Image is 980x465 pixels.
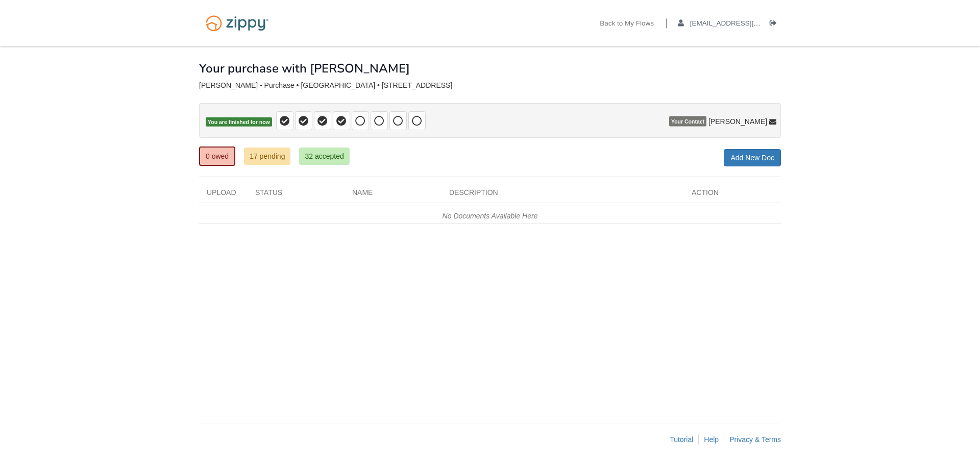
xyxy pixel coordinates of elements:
[690,19,807,27] span: kalamazoothumper1@gmail.com
[669,116,706,127] span: Your Contact
[199,146,235,166] a: 0 owed
[724,149,781,166] a: Add New Doc
[443,212,538,220] em: No Documents Available Here
[708,116,767,127] span: [PERSON_NAME]
[600,19,654,30] a: Back to My Flows
[199,187,248,203] div: Upload
[670,435,693,444] a: Tutorial
[199,10,275,36] img: Logo
[704,435,719,444] a: Help
[199,81,781,90] div: [PERSON_NAME] - Purchase • [GEOGRAPHIC_DATA] • [STREET_ADDRESS]
[770,19,781,30] a: Log out
[345,187,442,203] div: Name
[729,435,781,444] a: Privacy & Terms
[206,117,272,127] span: You are finished for now
[299,148,349,165] a: 32 accepted
[244,148,290,165] a: 17 pending
[248,187,345,203] div: Status
[678,19,807,30] a: edit profile
[199,62,410,75] h1: Your purchase with [PERSON_NAME]
[684,187,781,203] div: Action
[442,187,684,203] div: Description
